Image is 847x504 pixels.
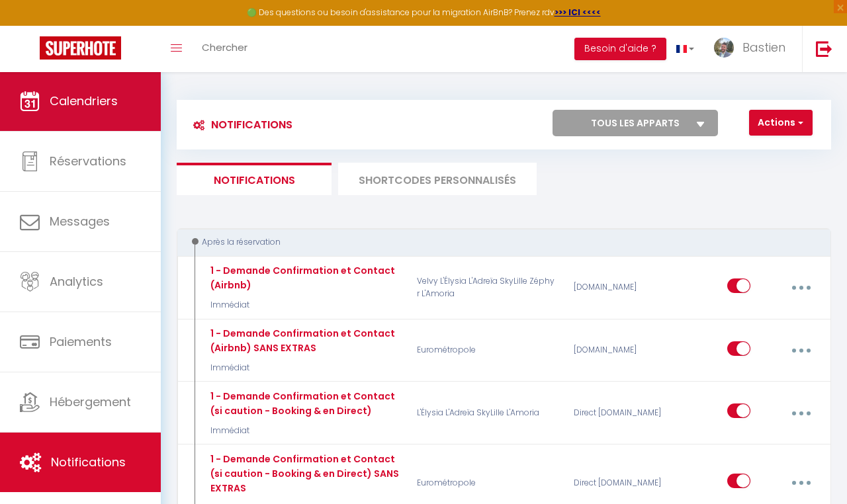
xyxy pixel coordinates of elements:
[714,38,734,58] img: ...
[338,163,537,195] li: SHORTCODES PERSONNALISÉS
[207,326,400,355] div: 1 - Demande Confirmation et Contact (Airbnb) SANS EXTRAS
[50,153,126,169] span: Réservations
[749,110,813,136] button: Actions
[50,394,131,410] span: Hébergement
[40,36,121,60] img: Super Booking
[704,26,802,72] a: ... Bastien
[207,425,400,437] p: Immédiat
[207,263,400,292] div: 1 - Demande Confirmation et Contact (Airbnb)
[189,236,807,249] div: Après la réservation
[565,389,670,437] div: Direct [DOMAIN_NAME]
[50,273,103,290] span: Analytics
[50,333,112,350] span: Paiements
[51,454,126,470] span: Notifications
[207,389,400,418] div: 1 - Demande Confirmation et Contact (si caution - Booking & en Direct)
[408,326,566,374] p: Eurométropole
[50,93,118,109] span: Calendriers
[177,163,332,195] li: Notifications
[50,213,110,230] span: Messages
[565,263,670,312] div: [DOMAIN_NAME]
[574,38,666,60] button: Besoin d'aide ?
[408,389,566,437] p: L'Élysia L'Adreïa SkyLille L'Amoria
[207,452,400,495] div: 1 - Demande Confirmation et Contact (si caution - Booking & en Direct) SANS EXTRAS
[816,40,832,57] img: logout
[742,39,785,56] span: Bastien
[555,7,601,18] a: >>> ICI <<<<
[202,40,247,54] span: Chercher
[192,26,257,72] a: Chercher
[565,326,670,374] div: [DOMAIN_NAME]
[207,362,400,374] p: Immédiat
[187,110,292,140] h3: Notifications
[408,263,566,312] p: Velvy L'Élysia L'Adreïa SkyLille Zéphyr L'Amoria
[207,299,400,312] p: Immédiat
